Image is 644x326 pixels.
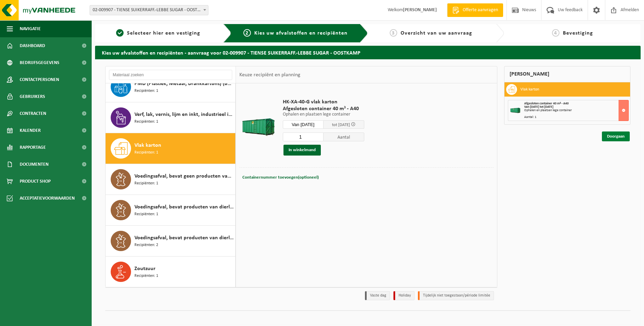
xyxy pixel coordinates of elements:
button: Vlak karton Recipiënten: 1 [106,133,236,164]
span: Product Shop [20,173,51,190]
span: Vlak karton [134,141,161,149]
span: PMD (Plastiek, Metaal, Drankkartons) (bedrijven) [134,80,234,88]
span: Recipiënten: 1 [134,119,158,125]
span: Afgesloten container 40 m³ - A40 [524,102,569,105]
span: Recipiënten: 1 [134,149,158,156]
span: Contracten [20,105,46,122]
span: Recipiënten: 1 [134,88,158,94]
span: Recipiënten: 1 [134,180,158,187]
span: Bedrijfsgegevens [20,54,59,71]
li: Tijdelijk niet toegestaan/période limitée [418,291,494,300]
span: Recipiënten: 1 [134,211,158,218]
span: Recipiënten: 2 [134,242,158,248]
p: Ophalen en plaatsen lege container [283,112,364,117]
span: Kies uw afvalstoffen en recipiënten [254,30,348,36]
strong: [PERSON_NAME] [403,7,437,13]
span: Rapportage [20,139,46,156]
span: Zoutzuur [134,265,155,273]
span: Verf, lak, vernis, lijm en inkt, industrieel in kleinverpakking [134,110,234,119]
span: Kalender [20,122,41,139]
strong: Van [DATE] tot [DATE] [524,105,553,109]
span: Dashboard [20,37,45,54]
span: 02-009907 - TIENSE SUIKERRAFF.-LEBBE SUGAR - OOSTKAMP [90,5,208,15]
span: Recipiënten: 1 [134,273,158,279]
div: Aantal: 1 [524,116,628,119]
button: Containernummer toevoegen(optioneel) [242,173,319,182]
li: Vaste dag [365,291,390,300]
div: [PERSON_NAME] [504,66,630,82]
span: Contactpersonen [20,71,59,88]
button: Zoutzuur Recipiënten: 1 [106,257,236,287]
button: Voedingsafval, bevat producten van dierlijke oorsprong, gemengde verpakking (exclusief glas), cat... [106,195,236,226]
button: Voedingsafval, bevat geen producten van dierlijke oorsprong, onverpakt Recipiënten: 1 [106,164,236,195]
span: Voedingsafval, bevat producten van dierlijke oorsprong, onverpakt, categorie 3 [134,234,234,242]
span: Voedingsafval, bevat geen producten van dierlijke oorsprong, onverpakt [134,172,234,180]
span: Containernummer toevoegen(optioneel) [242,175,319,180]
button: Voedingsafval, bevat producten van dierlijke oorsprong, onverpakt, categorie 3 Recipiënten: 2 [106,226,236,257]
span: 3 [390,29,397,37]
span: tot [DATE] [332,123,350,127]
input: Materiaal zoeken [109,70,232,80]
li: Holiday [393,291,415,300]
span: Acceptatievoorwaarden [20,190,75,207]
span: Aantal [324,133,364,141]
span: 02-009907 - TIENSE SUIKERRAFF.-LEBBE SUGAR - OOSTKAMP [90,5,208,15]
span: Afgesloten container 40 m³ - A40 [283,105,364,112]
span: Documenten [20,156,49,173]
button: PMD (Plastiek, Metaal, Drankkartons) (bedrijven) Recipiënten: 1 [106,72,236,102]
a: Offerte aanvragen [447,3,503,17]
div: Ophalen en plaatsen lege container [524,109,628,112]
input: Selecteer datum [283,120,324,129]
span: Gebruikers [20,88,45,105]
span: 2 [243,29,251,37]
span: 4 [552,29,559,37]
button: Verf, lak, vernis, lijm en inkt, industrieel in kleinverpakking Recipiënten: 1 [106,102,236,133]
span: Overzicht van uw aanvraag [401,30,472,36]
h3: Vlak karton [520,84,539,95]
span: Offerte aanvragen [461,7,500,14]
span: Selecteer hier een vestiging [127,30,200,36]
span: Voedingsafval, bevat producten van dierlijke oorsprong, gemengde verpakking (exclusief glas), cat... [134,203,234,211]
a: Doorgaan [602,131,630,141]
div: Keuze recipiënt en planning [236,66,304,83]
span: 1 [116,29,124,37]
span: Bevestiging [563,30,593,36]
span: Navigatie [20,20,41,37]
h2: Kies uw afvalstoffen en recipiënten - aanvraag voor 02-009907 - TIENSE SUIKERRAFF.-LEBBE SUGAR - ... [95,46,641,59]
span: HK-XA-40-G vlak karton [283,99,364,105]
a: 1Selecteer hier een vestiging [98,29,218,37]
button: In winkelmand [283,145,321,156]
